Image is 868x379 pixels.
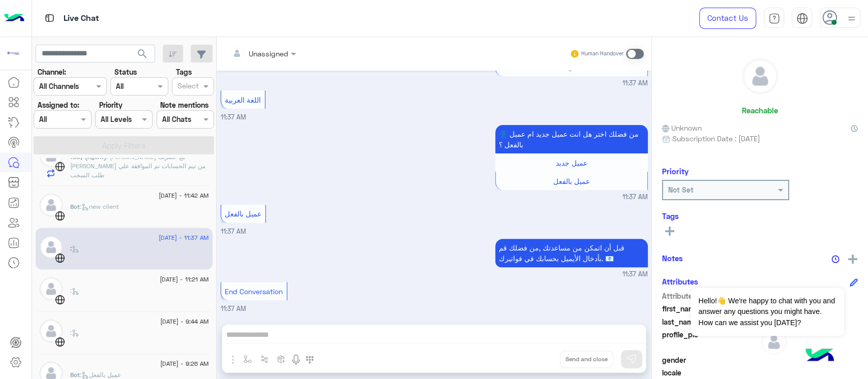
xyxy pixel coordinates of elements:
[55,337,65,347] img: WebChat
[70,203,80,210] span: Bot
[796,13,808,24] img: tab
[662,317,759,327] span: last_name
[581,50,624,58] small: Human Handover
[662,367,759,378] span: locale
[70,329,79,336] span: :
[4,44,22,62] img: 171468393613305
[225,209,261,218] span: عميل بالفعل
[662,122,702,133] span: Unknown
[743,59,777,93] img: defaultAdmin.png
[99,100,123,110] label: Priority
[40,320,63,342] img: defaultAdmin.png
[136,48,148,60] span: search
[764,8,784,29] a: tab
[64,12,99,25] p: Live Chat
[662,211,858,220] h6: Tags
[55,162,65,172] img: WebChat
[672,133,760,144] span: Subscription Date : [DATE]
[70,153,205,179] span: صباح الخير مع حضرتك فادي شراقي من تيم الحسابات تم الموافقة علي طلب السحب
[622,193,648,202] span: 11:37 AM
[225,287,283,296] span: End Conversation
[80,203,119,210] span: : new client
[70,371,80,378] span: Bot
[699,8,756,29] a: Contact Us
[40,277,63,300] img: defaultAdmin.png
[225,96,261,104] span: اللغة العربية
[560,351,613,368] button: Send and close
[70,287,79,294] span: :
[761,329,787,355] img: defaultAdmin.png
[114,67,137,77] label: Status
[662,291,759,301] span: Attribute Name
[742,106,778,115] h6: Reachable
[80,371,121,378] span: : عميل بالفعل
[221,228,246,235] span: 11:37 AM
[622,270,648,279] span: 11:37 AM
[845,12,858,25] img: profile
[556,159,587,167] span: عميل جديد
[70,244,79,252] span: :
[160,317,208,326] span: [DATE] - 9:44 AM
[160,359,208,368] span: [DATE] - 9:26 AM
[221,305,246,312] span: 11:37 AM
[761,355,858,365] span: null
[55,211,65,221] img: WebChat
[831,255,840,263] img: notes
[662,254,683,263] h6: Notes
[176,67,192,77] label: Tags
[176,80,199,93] div: Select
[160,275,208,284] span: [DATE] - 11:21 AM
[662,303,759,314] span: first_name
[553,177,590,185] span: عميل بالفعل
[4,8,24,29] img: Logo
[691,288,844,336] span: Hello!👋 We're happy to chat with you and answer any questions you might have. How can we assist y...
[34,136,214,154] button: Apply Filters
[761,367,858,378] span: null
[55,253,65,263] img: WebChat
[40,194,63,216] img: defaultAdmin.png
[40,236,63,259] img: defaultAdmin.png
[38,67,66,77] label: Channel:
[43,12,56,24] img: tab
[622,79,648,88] span: 11:37 AM
[495,125,648,153] p: 15/9/2025, 11:37 AM
[160,100,208,110] label: Note mentions
[802,338,837,374] img: hulul-logo.png
[159,191,208,200] span: [DATE] - 11:42 AM
[55,295,65,305] img: WebChat
[662,167,689,176] h6: Priority
[130,45,155,67] button: search
[495,239,648,267] p: 15/9/2025, 11:37 AM
[662,355,759,365] span: gender
[38,100,79,110] label: Assigned to:
[662,277,698,286] h6: Attributes
[662,329,759,353] span: profile_pic
[221,113,246,121] span: 11:37 AM
[848,255,857,264] img: add
[768,13,780,24] img: tab
[159,233,208,242] span: [DATE] - 11:37 AM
